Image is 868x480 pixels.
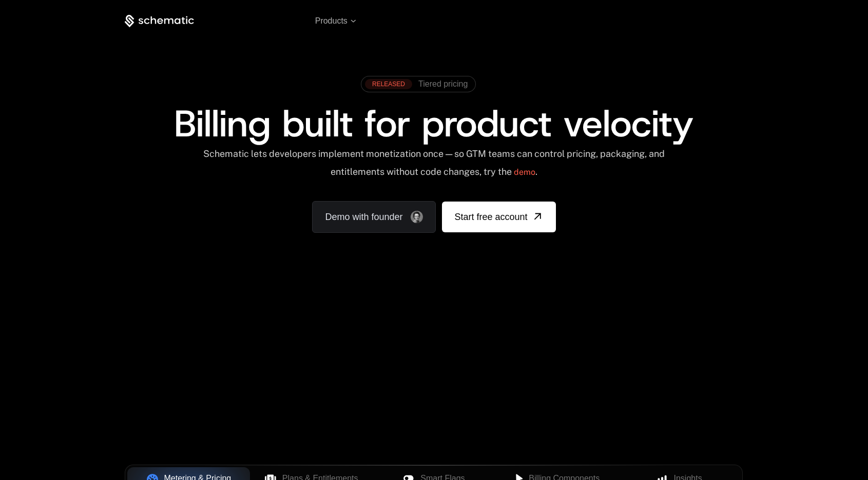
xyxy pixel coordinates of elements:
a: Demo with founder, ,[object Object] [312,201,436,233]
a: demo [514,160,535,185]
span: Tiered pricing [418,79,468,89]
img: Founder [411,211,423,223]
span: Start free account [454,210,527,224]
div: RELEASED [365,79,412,89]
a: [object Object],[object Object] [365,79,468,89]
a: [object Object] [442,202,555,232]
div: Schematic lets developers implement monetization once — so GTM teams can control pricing, packagi... [202,148,666,185]
span: Billing built for product velocity [174,99,693,148]
span: Products [315,16,348,26]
